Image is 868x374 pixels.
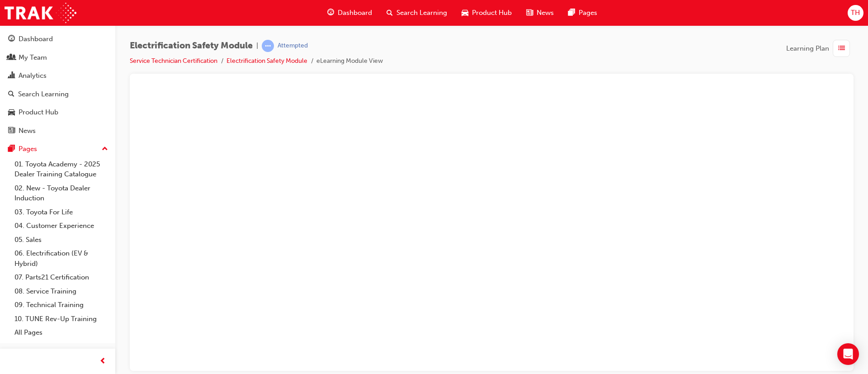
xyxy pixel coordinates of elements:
[387,7,393,19] span: search-icon
[8,72,15,80] span: chart-icon
[462,7,468,19] span: car-icon
[262,40,274,52] span: learningRecordVerb_ATTEMPT-icon
[19,52,47,63] div: My Team
[537,8,554,18] span: News
[11,326,112,340] a: All Pages
[4,123,112,139] a: News
[379,4,454,22] a: search-iconSearch Learning
[848,5,863,21] button: TH
[327,7,334,19] span: guage-icon
[11,233,112,247] a: 05. Sales
[19,144,37,154] div: Pages
[472,8,512,18] span: Product Hub
[4,86,112,103] a: Search Learning
[19,71,47,81] div: Analytics
[320,4,379,22] a: guage-iconDashboard
[11,284,112,298] a: 08. Service Training
[8,54,15,62] span: people-icon
[579,8,597,18] span: Pages
[11,312,112,326] a: 10. TUNE Rev-Up Training
[5,3,76,23] img: Trak
[19,34,53,44] div: Dashboard
[4,49,112,66] a: My Team
[4,141,112,157] button: Pages
[561,4,604,22] a: pages-iconPages
[786,40,854,57] button: Learning Plan
[4,104,112,121] a: Product Hub
[99,356,106,367] span: prev-icon
[8,35,15,43] span: guage-icon
[8,90,14,99] span: search-icon
[256,41,258,51] span: |
[102,143,108,155] span: up-icon
[338,8,372,18] span: Dashboard
[8,145,15,153] span: pages-icon
[8,127,15,135] span: news-icon
[396,8,447,18] span: Search Learning
[11,157,112,181] a: 01. Toyota Academy - 2025 Dealer Training Catalogue
[18,89,69,99] div: Search Learning
[11,205,112,219] a: 03. Toyota For Life
[8,109,15,117] span: car-icon
[837,343,859,365] div: Open Intercom Messenger
[4,29,112,141] button: DashboardMy TeamAnalyticsSearch LearningProduct HubNews
[851,8,860,18] span: TH
[454,4,519,22] a: car-iconProduct Hub
[19,107,58,118] div: Product Hub
[11,270,112,284] a: 07. Parts21 Certification
[568,7,575,19] span: pages-icon
[278,42,308,50] div: Attempted
[11,219,112,233] a: 04. Customer Experience
[11,298,112,312] a: 09. Technical Training
[4,67,112,84] a: Analytics
[130,57,217,65] a: Service Technician Certification
[519,4,561,22] a: news-iconNews
[316,56,383,66] li: eLearning Module View
[226,57,307,65] a: Electrification Safety Module
[526,7,533,19] span: news-icon
[786,43,829,54] span: Learning Plan
[11,246,112,270] a: 06. Electrification (EV & Hybrid)
[4,31,112,47] a: Dashboard
[130,41,253,51] span: Electrification Safety Module
[19,126,36,136] div: News
[838,43,845,54] span: list-icon
[11,181,112,205] a: 02. New - Toyota Dealer Induction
